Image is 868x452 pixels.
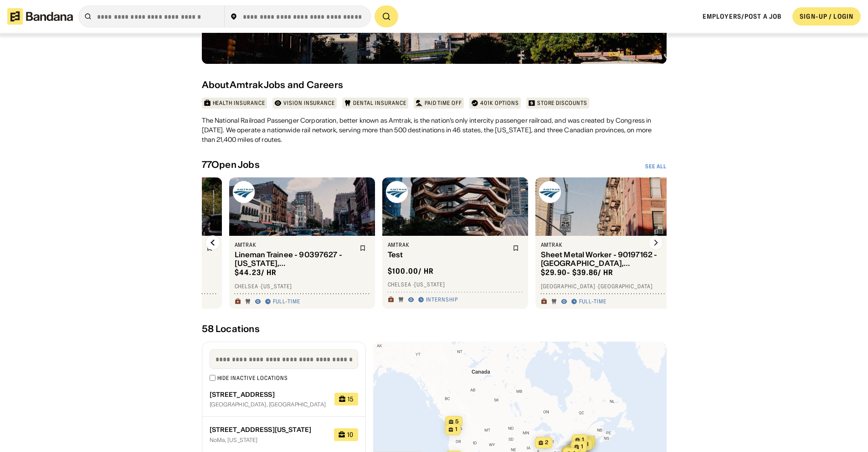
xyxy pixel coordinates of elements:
[202,79,230,90] div: About
[455,418,459,426] span: 5
[581,436,584,444] span: 1
[541,268,614,277] div: $ 29.90 - $39.86 / hr
[425,99,462,107] div: Paid time off
[235,241,354,249] div: Amtrak
[233,181,255,203] img: Amtrak logo
[579,298,607,305] div: Full-time
[541,241,660,249] div: Amtrak
[426,296,458,303] div: Internship
[545,439,549,447] span: 2
[541,250,660,268] div: Sheet Metal Worker - 90197162 - [GEOGRAPHIC_DATA], [GEOGRAPHIC_DATA]
[213,99,265,107] div: Health insurance
[388,241,507,249] div: Amtrak
[539,181,561,203] img: Amtrak logo
[586,441,588,448] span: 1
[800,12,853,21] div: SIGN-UP / LOGIN
[235,283,370,290] div: Chelsea · [US_STATE]
[348,396,354,402] div: 15
[235,268,277,277] div: $ 44.23 / hr
[703,12,781,21] a: Employers/Post a job
[537,99,587,107] div: Store discounts
[202,382,365,417] a: [STREET_ADDRESS][GEOGRAPHIC_DATA], [GEOGRAPHIC_DATA]15
[388,266,434,276] div: $ 100.00 / hr
[230,79,343,90] div: Amtrak Jobs and Careers
[273,298,301,305] div: Full-time
[455,426,457,433] span: 1
[347,431,354,438] div: 10
[210,402,328,407] div: [GEOGRAPHIC_DATA], [GEOGRAPHIC_DATA]
[205,235,220,250] img: Left Arrow
[283,99,335,107] div: Vision insurance
[217,374,288,382] div: Hide inactive locations
[580,443,583,451] span: 1
[210,426,327,434] div: [STREET_ADDRESS][US_STATE]
[7,8,73,25] img: Bandana logotype
[353,99,406,107] div: Dental insurance
[202,116,667,145] div: The National Railroad Passenger Corporation, better known as Amtrak, is the nation’s only interci...
[480,99,519,107] div: 401k options
[210,391,328,399] div: [STREET_ADDRESS]
[541,283,676,290] div: [GEOGRAPHIC_DATA] · [GEOGRAPHIC_DATA]
[382,177,528,309] a: Amtrak logoAmtrakTest$100.00/ hrChelsea ·[US_STATE]Internship
[210,437,327,443] div: NoMa, [US_STATE]
[235,250,354,268] div: Lineman Trainee - 90397627 - [US_STATE], [GEOGRAPHIC_DATA]
[645,163,667,170] a: See All
[648,235,663,250] img: Right Arrow
[386,181,408,203] img: Amtrak logo
[202,159,260,170] div: 77 Open Jobs
[388,281,523,288] div: Chelsea · [US_STATE]
[202,323,667,334] div: 58 Locations
[229,177,375,309] a: Amtrak logoAmtrakLineman Trainee - 90397627 - [US_STATE], [GEOGRAPHIC_DATA]$44.23/ hrChelsea ·[US...
[535,177,681,309] a: Amtrak logoAmtrakSheet Metal Worker - 90197162 - [GEOGRAPHIC_DATA], [GEOGRAPHIC_DATA]$29.90- $39....
[388,250,507,259] div: Test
